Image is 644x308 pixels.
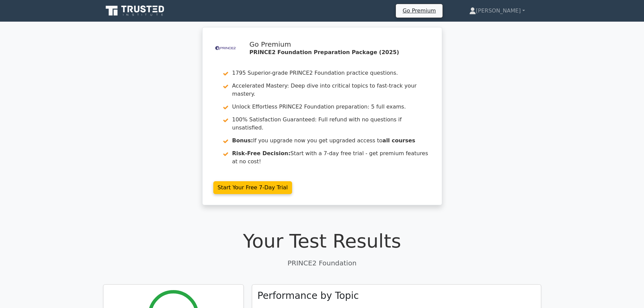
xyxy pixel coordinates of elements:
a: Go Premium [399,6,440,15]
p: PRINCE2 Foundation [103,258,541,268]
a: Start Your Free 7-Day Trial [213,181,292,194]
h3: Performance by Topic [258,290,359,302]
h1: Your Test Results [103,230,541,252]
a: [PERSON_NAME] [453,4,541,18]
